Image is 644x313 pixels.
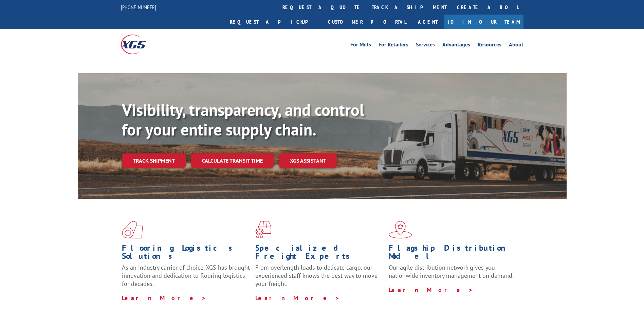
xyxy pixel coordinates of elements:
[122,99,364,140] b: Visibility, transparency, and control for your entire supply chain.
[389,221,412,238] img: xgs-icon-flagship-distribution-model-red
[122,153,186,168] a: Track shipment
[255,264,384,294] p: From overlength loads to delicate cargo, our experienced staff knows the best way to move your fr...
[121,4,156,11] a: [PHONE_NUMBER]
[442,42,470,49] a: Advantages
[389,244,517,264] h1: Flagship Distribution Model
[389,264,514,279] span: Our agile distribution network gives you nationwide inventory management on demand.
[389,286,473,294] a: Learn More >
[411,15,444,29] a: Agent
[478,42,501,49] a: Resources
[279,153,337,168] a: XGS ASSISTANT
[444,15,523,29] a: Join Our Team
[122,264,250,288] span: As an industry carrier of choice, XGS has brought innovation and dedication to flooring logistics...
[350,42,371,49] a: For Mills
[122,221,143,238] img: xgs-icon-total-supply-chain-intelligence-red
[122,244,250,264] h1: Flooring Logistics Solutions
[122,294,206,302] a: Learn More >
[255,244,384,264] h1: Specialized Freight Experts
[255,294,340,302] a: Learn More >
[323,15,411,29] a: Customer Portal
[255,221,271,238] img: xgs-icon-focused-on-flooring-red
[225,15,323,29] a: Request a pickup
[416,42,435,49] a: Services
[191,153,274,168] a: Calculate transit time
[379,42,408,49] a: For Retailers
[509,42,523,49] a: About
